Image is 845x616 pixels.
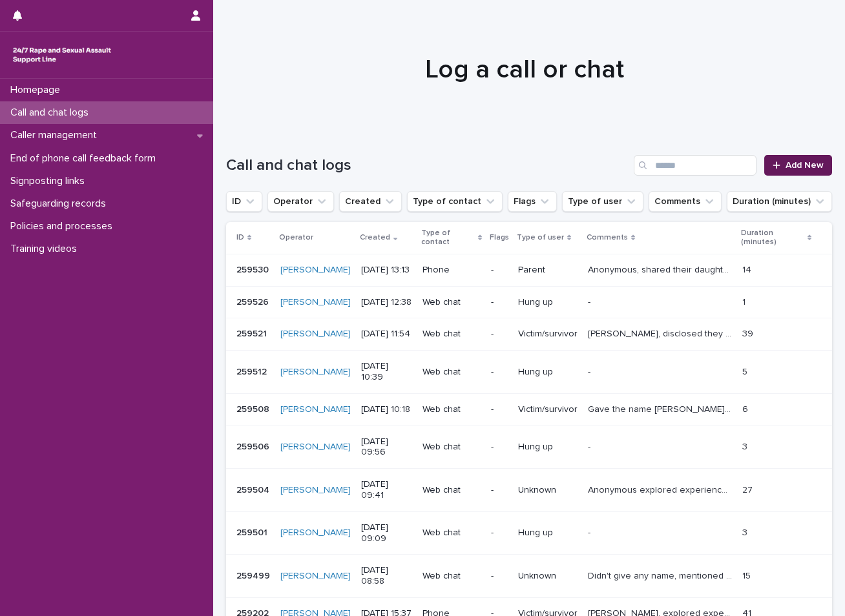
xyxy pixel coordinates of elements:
tr: 259526259526 [PERSON_NAME] [DATE] 12:38Web chat-Hung up-- 11 [226,286,832,318]
a: [PERSON_NAME] [280,528,351,539]
input: Search [634,155,756,176]
p: - [491,404,508,415]
p: [DATE] 09:41 [361,479,412,501]
a: [PERSON_NAME] [280,442,351,453]
p: [DATE] 13:13 [361,265,412,276]
p: Type of user [517,231,564,245]
p: Web chat [422,404,481,415]
p: 15 [742,568,753,582]
p: Comments [587,231,628,245]
p: 259512 [236,364,269,378]
p: Web chat [422,297,481,308]
p: Victim/survivor [518,329,578,340]
p: [DATE] 11:54 [361,329,412,340]
button: Type of contact [407,191,503,212]
p: Caller management [5,129,107,141]
p: 259501 [236,525,270,539]
p: Victim/survivor [518,404,578,415]
p: Hung up [518,528,578,539]
p: Didn't give any name, mentioned that he needed help, shared other things like 'good girl' that ma... [588,568,735,582]
p: 6 [742,402,751,415]
p: 5 [742,364,750,378]
p: Hung up [518,442,578,453]
button: Operator [267,191,334,212]
p: - [588,294,593,308]
p: 39 [742,326,756,340]
p: - [491,367,508,378]
tr: 259508259508 [PERSON_NAME] [DATE] 10:18Web chat-Victim/survivorGave the name [PERSON_NAME], menti... [226,393,832,426]
p: Created [360,231,390,245]
tr: 259521259521 [PERSON_NAME] [DATE] 11:54Web chat-Victim/survivor[PERSON_NAME], disclosed they expe... [226,318,832,351]
p: - [588,364,593,378]
p: Web chat [422,329,481,340]
p: 259521 [236,326,269,340]
p: [DATE] 10:18 [361,404,412,415]
p: - [491,442,508,453]
p: 3 [742,525,750,539]
p: - [491,297,508,308]
p: Flags [490,231,509,245]
p: Type of contact [421,226,475,250]
button: Comments [649,191,722,212]
p: 259530 [236,262,271,276]
p: Parent [518,265,578,276]
p: [DATE] 10:39 [361,361,412,383]
p: [DATE] 12:38 [361,297,412,308]
p: Safeguarding records [5,198,116,210]
p: [DATE] 08:58 [361,565,412,587]
a: [PERSON_NAME] [280,367,351,378]
p: [DATE] 09:56 [361,436,412,458]
p: - [588,525,593,539]
h1: Call and chat logs [226,156,629,175]
img: rhQMoQhaT3yELyF149Cw [10,42,114,68]
p: 259499 [236,568,273,582]
a: [PERSON_NAME] [280,485,351,496]
p: Hung up [518,367,578,378]
p: Training videos [5,243,87,255]
p: - [491,571,508,582]
p: 3 [742,439,750,453]
a: [PERSON_NAME] [280,571,351,582]
tr: 259530259530 [PERSON_NAME] [DATE] 13:13Phone-ParentAnonymous, shared their daughter has disclosed... [226,254,832,286]
p: Web chat [422,442,481,453]
tr: 259506259506 [PERSON_NAME] [DATE] 09:56Web chat-Hung up-- 33 [226,426,832,469]
p: - [491,528,508,539]
button: Created [339,191,402,212]
p: 259526 [236,294,271,308]
p: Anonymous explored experience of S.V they perpetrated on a girl when they were asleep, visitor me... [588,482,735,496]
p: Call and chat logs [5,107,99,119]
p: Phone [422,265,481,276]
p: 27 [742,482,755,496]
button: Duration (minutes) [727,191,832,212]
h1: Log a call or chat [226,54,822,85]
p: - [491,265,508,276]
p: Hung up [518,297,578,308]
a: [PERSON_NAME] [280,297,351,308]
p: Web chat [422,367,481,378]
tr: 259504259504 [PERSON_NAME] [DATE] 09:41Web chat-UnknownAnonymous explored experience of S.V they ... [226,469,832,512]
a: [PERSON_NAME] [280,265,351,276]
p: Anonymous, shared their daughter has disclosed her experience of S.V that happened few months ago... [588,262,735,276]
p: Policies and processes [5,220,123,232]
tr: 259501259501 [PERSON_NAME] [DATE] 09:09Web chat-Hung up-- 33 [226,511,832,555]
p: 14 [742,262,754,276]
p: Duration (minutes) [741,226,804,250]
a: [PERSON_NAME] [280,404,351,415]
p: ID [236,231,244,245]
p: Web chat [422,528,481,539]
button: Flags [508,191,557,212]
p: Signposting links [5,175,95,187]
tr: 259499259499 [PERSON_NAME] [DATE] 08:58Web chat-UnknownDidn't give any name, mentioned that he ne... [226,555,832,598]
p: - [588,439,593,453]
p: End of phone call feedback form [5,152,166,165]
a: Add New [764,155,832,176]
p: Gave the name Nadine, mentioned her partner sent her naked picture to his friend, gave the msg fr... [588,402,735,415]
p: 259508 [236,402,272,415]
p: Web chat [422,571,481,582]
button: ID [226,191,262,212]
p: - [491,485,508,496]
p: Homepage [5,84,70,96]
p: 259506 [236,439,272,453]
p: Unknown [518,571,578,582]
